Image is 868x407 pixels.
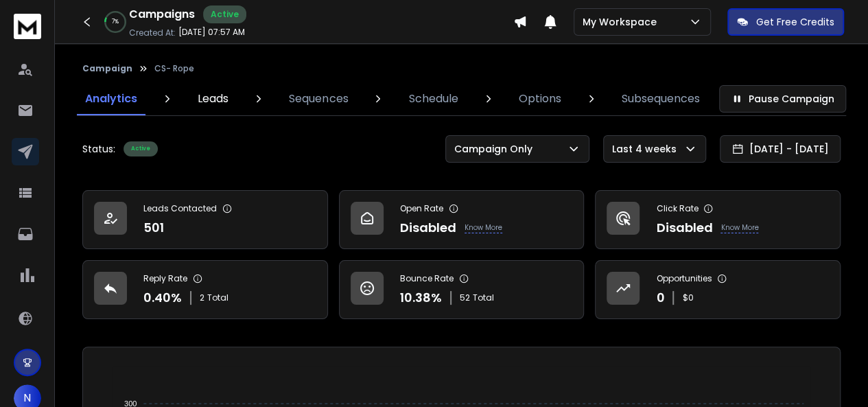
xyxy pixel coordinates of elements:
p: Options [519,91,561,107]
h1: Campaigns [129,6,195,23]
a: Open RateDisabledKnow More [339,190,585,249]
a: Subsequences [613,82,708,115]
a: Bounce Rate10.38%52Total [339,260,585,319]
p: My Workspace [583,15,662,29]
p: Opportunities [656,273,712,284]
span: 52 [460,292,470,303]
p: Disabled [656,218,712,237]
p: 0 [656,288,664,307]
a: Opportunities0$0 [595,260,841,319]
p: Know More [720,222,758,233]
a: Analytics [77,82,145,115]
p: Status: [82,142,115,156]
p: 7 % [112,18,119,26]
span: 2 [200,292,204,303]
p: Leads [198,91,228,107]
a: Schedule [401,82,467,115]
span: Total [473,292,494,303]
div: Active [124,141,158,156]
p: Schedule [409,91,458,107]
p: Leads Contacted [143,203,217,214]
p: $ 0 [682,292,693,303]
p: Created At: [129,27,176,38]
a: Leads [189,82,237,115]
p: Sequences [289,91,348,107]
p: Subsequences [622,91,700,107]
p: [DATE] 07:57 AM [178,27,245,38]
p: CS- Rope [154,63,194,74]
button: Get Free Credits [727,8,844,36]
a: Options [511,82,570,115]
img: logo [14,14,41,39]
p: Analytics [85,91,137,107]
p: Click Rate [656,203,698,214]
p: Last 4 weeks [612,142,682,156]
p: 501 [143,218,164,237]
p: Open Rate [400,203,443,214]
a: Reply Rate0.40%2Total [82,260,328,319]
span: Total [207,292,228,303]
a: Leads Contacted501 [82,190,328,249]
button: Campaign [82,63,132,74]
p: Know More [465,222,502,233]
p: Get Free Credits [756,15,834,29]
div: Active [203,5,246,23]
p: Campaign Only [454,142,538,156]
p: 0.40 % [143,288,182,307]
a: Sequences [281,82,356,115]
button: [DATE] - [DATE] [720,135,841,163]
p: 10.38 % [400,288,442,307]
p: Bounce Rate [400,273,454,284]
button: Pause Campaign [719,85,846,113]
p: Reply Rate [143,273,187,284]
p: Disabled [400,218,456,237]
a: Click RateDisabledKnow More [595,190,841,249]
